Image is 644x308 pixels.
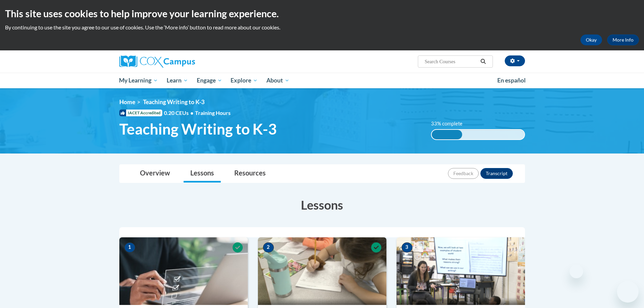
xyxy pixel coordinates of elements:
a: Home [119,98,135,105]
span: IACET Accredited [119,110,162,116]
iframe: Close message [570,265,583,278]
a: About [262,73,294,88]
span: 0.20 CEUs [164,109,195,117]
a: Cox Campus [119,55,248,68]
h2: This site uses cookies to help improve your learning experience. [5,7,639,20]
h3: Lessons [119,196,525,213]
a: Resources [228,165,272,183]
input: Search Courses [424,57,478,66]
a: Overview [133,165,177,183]
span: Learn [167,76,188,85]
img: Course Image [119,237,248,305]
span: Teaching Writing to K-3 [143,98,205,105]
span: En español [497,77,526,84]
span: My Learning [119,76,158,85]
button: Search [478,57,488,66]
a: Explore [226,73,262,88]
span: Engage [197,76,222,85]
span: 2 [263,242,274,253]
span: Training Hours [195,110,231,116]
button: Feedback [448,168,479,179]
a: My Learning [115,73,163,88]
span: About [266,76,289,85]
img: Course Image [397,237,525,305]
span: 1 [124,242,135,253]
span: Teaching Writing to K-3 [119,120,277,138]
button: Okay [580,34,602,45]
span: • [190,110,193,116]
p: By continuing to use the site you agree to our use of cookies. Use the ‘More info’ button to read... [5,24,639,31]
span: 3 [402,242,412,253]
a: Lessons [184,165,221,183]
a: More Info [607,34,639,45]
label: 33% complete [431,120,470,127]
img: Course Image [258,237,386,305]
a: Learn [162,73,192,88]
iframe: Button to launch messaging window [617,281,639,303]
a: Engage [192,73,226,88]
span: Explore [231,76,258,85]
div: 33% complete [432,130,462,139]
img: Cox Campus [119,55,195,68]
button: Account Settings [505,55,525,66]
div: Main menu [109,73,535,88]
a: En español [493,73,530,88]
button: Transcript [480,168,513,179]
